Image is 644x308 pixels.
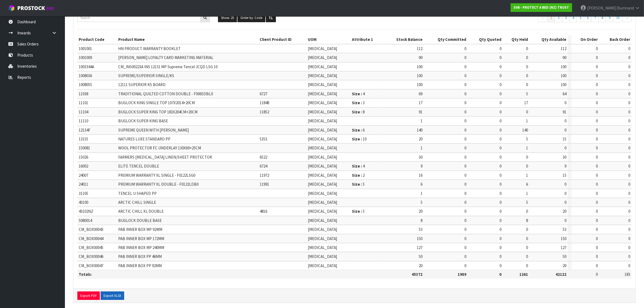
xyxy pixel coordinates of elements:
[308,82,337,87] span: [MEDICAL_DATA]
[308,64,337,69] span: [MEDICAL_DATA]
[628,145,630,150] span: 0
[308,127,337,133] span: [MEDICAL_DATA]
[465,118,467,123] span: 0
[526,82,528,87] span: 0
[465,191,467,196] span: 0
[596,46,598,51] span: 0
[628,55,630,60] span: 0
[500,46,501,51] span: 0
[596,200,598,205] span: 0
[564,145,566,150] span: 0
[361,91,362,96] strong: :
[561,64,566,69] span: 100
[352,136,360,142] strong: Size
[500,55,501,60] span: 0
[596,82,598,87] span: 0
[77,14,201,22] input: Search
[260,173,269,178] span: 11972
[118,200,156,205] span: ARCTIC CHILL SINGLE
[500,227,501,232] span: 0
[563,55,566,60] span: 90
[596,91,598,96] span: 0
[118,227,162,232] span: PAB INNER BOX MP 92MM
[500,155,501,160] span: 0
[79,236,103,241] span: CM_BOX00044
[564,163,566,169] span: 9
[118,64,217,69] span: CM_INS00223A INS 12131 MP Supreme Tencel JCQD LSG 10
[628,82,630,87] span: 0
[555,14,562,22] a: 2
[563,209,566,214] span: 20
[419,136,422,142] span: 20
[308,109,337,114] span: [MEDICAL_DATA]
[79,227,103,232] span: CM_BOX00043
[218,14,237,22] button: Show: 25
[118,136,170,142] span: NATURES LUXE STANDARD PP
[260,109,269,114] span: 11852
[522,127,528,133] span: 140
[500,209,501,214] span: 0
[526,136,528,142] span: 5
[118,245,164,250] span: PAB INNER BOX MP 240MM
[465,245,467,250] span: 0
[628,91,630,96] span: 0
[596,209,598,214] span: 0
[260,100,269,105] span: 11848
[101,291,124,300] button: Export XLSX
[79,118,88,123] span: 11110
[79,191,88,196] span: 31105
[237,14,265,22] button: Order by: Code
[260,209,267,214] span: 4816
[258,35,306,44] th: Client Product ID
[628,182,630,187] span: 0
[596,73,598,78] span: 0
[524,100,528,105] span: 17
[526,209,528,214] span: 0
[352,91,360,96] strong: Size
[503,35,530,44] th: Qty Held
[564,182,566,187] span: 0
[569,14,577,22] a: 4
[79,46,92,51] span: 1001001
[118,109,197,114] span: BUGLOCK SUPER KING TOP 183X204CM+20CM
[499,14,632,24] nav: Page navigation
[384,35,424,44] th: Stock Balance
[500,100,501,105] span: 0
[419,227,422,232] span: 53
[500,245,501,250] span: 0
[308,173,337,178] span: [MEDICAL_DATA]
[363,182,365,187] span: 5
[352,109,360,114] strong: Size
[421,118,422,123] span: 1
[118,100,195,105] span: BUGLOCK KING SINGLE TOP 107X2014+20CM
[79,91,88,96] span: 11038
[500,163,501,169] span: 0
[17,5,45,12] span: ProStock
[363,163,365,169] span: 4
[363,209,365,214] span: 5
[79,73,92,78] span: 1008036
[465,163,467,169] span: 0
[260,155,267,160] span: 6522
[628,73,630,78] span: 0
[352,127,360,133] strong: Size
[8,5,15,11] img: cube-alt.png
[563,91,566,96] span: 64
[361,173,362,178] strong: :
[79,173,88,178] span: 24007
[564,218,566,223] span: 0
[596,218,598,223] span: 0
[561,46,566,51] span: 112
[79,55,92,60] span: 1001009
[308,236,337,241] span: [MEDICAL_DATA]
[417,64,422,69] span: 100
[628,236,630,241] span: 0
[308,100,337,105] span: [MEDICAL_DATA]
[308,73,337,78] span: [MEDICAL_DATA]
[308,182,337,187] span: [MEDICAL_DATA]
[500,127,501,133] span: 0
[79,245,103,250] span: CM_BOX00045
[628,191,630,196] span: 0
[118,155,212,160] span: FARMERS [MEDICAL_DATA] LINEN/SHEET PROTECTOR
[596,118,598,123] span: 0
